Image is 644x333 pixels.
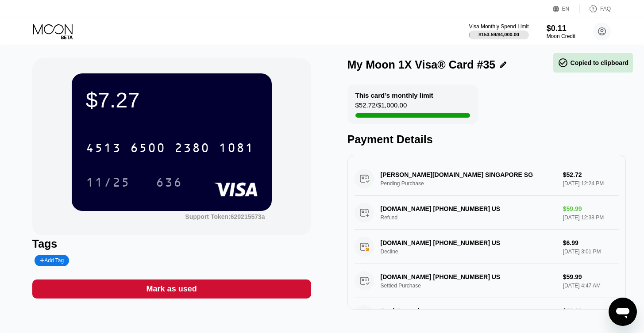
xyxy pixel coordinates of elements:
div: Support Token: 620215573a [185,213,265,220]
div: FAQ [600,6,611,12]
div: $52.72 / $1,000.00 [355,101,407,113]
div: Add Tag [35,255,69,266]
div: This card’s monthly limit [355,92,433,99]
div: 11/25 [79,171,137,193]
div: Tags [32,237,311,250]
div: Mark as used [32,279,311,299]
div: $0.11 [547,24,575,33]
div: $153.59 / $4,000.00 [478,32,519,37]
div: Payment Details [347,133,626,146]
div: EN [562,6,570,12]
div: Support Token:620215573a [185,213,265,220]
div: 636 [149,171,189,193]
div: 4513650023801081 [81,137,259,159]
div: $7.27 [86,88,258,112]
div: Visa Monthly Spend Limit [469,23,528,30]
div: 2380 [174,142,210,156]
div: Add Tag [40,257,64,264]
div: 1081 [219,142,254,156]
div: Mark as used [147,284,197,294]
div: 636 [156,176,182,191]
div: 6500 [130,142,166,156]
iframe: Button to launch messaging window [609,298,637,326]
span:  [558,57,568,68]
div: 11/25 [86,176,130,191]
div: EN [553,4,580,13]
div: Moon Credit [547,33,575,39]
div: FAQ [580,4,611,13]
div: Visa Monthly Spend Limit$153.59/$4,000.00 [469,23,528,39]
div: My Moon 1X Visa® Card #35 [347,58,496,71]
div: 4513 [86,142,121,156]
div: Copied to clipboard [558,57,629,68]
div: $0.11Moon Credit [547,24,575,39]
